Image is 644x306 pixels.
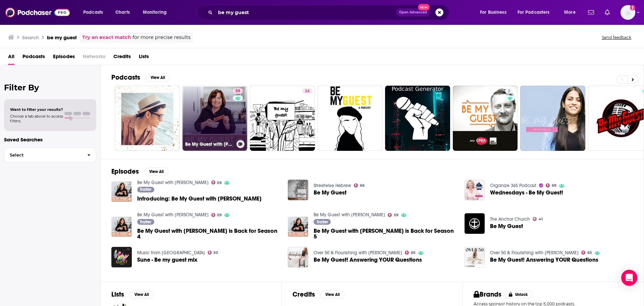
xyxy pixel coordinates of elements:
[405,251,416,255] a: 65
[490,183,536,188] a: Organize 365 Podcast
[137,257,198,263] a: Sune - Be my guest mix
[621,270,637,286] div: Open Intercom Messenger
[314,212,385,218] a: Be My Guest with Ina Garten
[490,250,579,256] a: Over 50 & Flourishing with Dominique Sachse
[305,88,310,95] span: 34
[621,5,635,20] span: Logged in as mhoward2306
[139,51,149,65] a: Lists
[137,228,280,239] span: Be My Guest with [PERSON_NAME] is Back for Season 4
[140,220,151,224] span: Trailer
[235,88,240,95] span: 59
[559,7,584,18] button: open menu
[314,190,346,195] a: Be My Guest
[600,35,633,40] button: Send feedback
[82,34,131,41] a: Try an exact match
[587,251,592,254] span: 65
[111,167,168,176] a: EpisodesView All
[10,107,63,112] span: Want to filter your results?
[288,180,308,200] a: Be My Guest
[552,184,556,187] span: 69
[208,251,218,255] a: 50
[581,251,592,255] a: 65
[354,183,365,187] a: 66
[111,217,132,237] img: Be My Guest with Ina Garten is Back for Season 4
[314,183,351,188] a: Streetwise Hebrew
[621,5,635,20] button: Show profile menu
[211,180,222,184] a: 59
[250,86,315,151] a: 34
[143,8,167,17] span: Monitoring
[113,51,131,65] a: Credits
[465,247,485,267] img: Be My Guest! Answering YOUR Questions
[137,196,262,202] a: Introducing: Be My Guest with Ina Garten
[78,7,112,18] button: open menu
[490,257,598,263] a: Be My Guest! Answering YOUR Questions
[47,34,77,41] h3: be my guest
[182,86,248,151] a: 59Be My Guest with [PERSON_NAME]
[314,257,422,263] a: Be My Guest! Answering YOUR Questions
[138,7,175,18] button: open menu
[4,136,96,143] p: Saved Searches
[490,223,523,229] a: Be My Guest
[585,7,597,18] a: Show notifications dropdown
[185,141,234,147] h3: Be My Guest with [PERSON_NAME]
[217,214,222,217] span: 59
[4,153,82,157] span: Select
[411,251,416,254] span: 65
[480,8,506,17] span: For Business
[490,216,530,222] a: The Anchor Church
[111,73,170,82] a: PodcastsView All
[233,88,243,94] a: 59
[564,8,576,17] span: More
[292,290,315,299] h2: Credits
[518,8,550,17] span: For Podcasters
[140,187,151,191] span: Trailer
[83,8,103,17] span: Podcasts
[111,167,139,176] h2: Episodes
[111,290,154,299] a: ListsView All
[129,291,154,299] button: View All
[453,86,518,151] a: 3
[314,228,457,239] span: Be My Guest with [PERSON_NAME] is Back for Season 5
[137,196,262,202] span: Introducing: Be My Guest with [PERSON_NAME]
[288,217,308,237] img: Be My Guest with Ina Garten is Back for Season 5
[137,250,205,256] a: Music from Baba Beach Club
[465,180,485,200] img: Wednesdays - Be My Guest!
[8,51,14,65] a: All
[314,250,402,256] a: Over 50 & Flourishing with Dominique Sachse
[203,5,455,20] div: Search podcasts, credits, & more...
[292,290,344,299] a: CreditsView All
[5,6,70,19] img: Podchaser - Follow, Share and Rate Podcasts
[465,213,485,234] img: Be My Guest
[213,251,218,254] span: 50
[111,181,132,202] a: Introducing: Be My Guest with Ina Garten
[475,7,515,18] button: open menu
[490,190,563,195] a: Wednesdays - Be My Guest!
[111,290,124,299] h2: Lists
[22,34,39,41] h3: Search
[115,8,130,17] span: Charts
[602,7,612,18] a: Show notifications dropdown
[396,8,430,16] button: Open AdvancedNew
[53,51,75,65] a: Episodes
[83,51,105,65] span: Networks
[533,217,543,221] a: 41
[630,5,635,10] svg: Add a profile image
[360,184,365,187] span: 66
[539,218,543,221] span: 41
[399,11,427,14] span: Open Advanced
[504,291,533,299] button: Unlock
[211,213,222,217] a: 59
[111,7,134,18] a: Charts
